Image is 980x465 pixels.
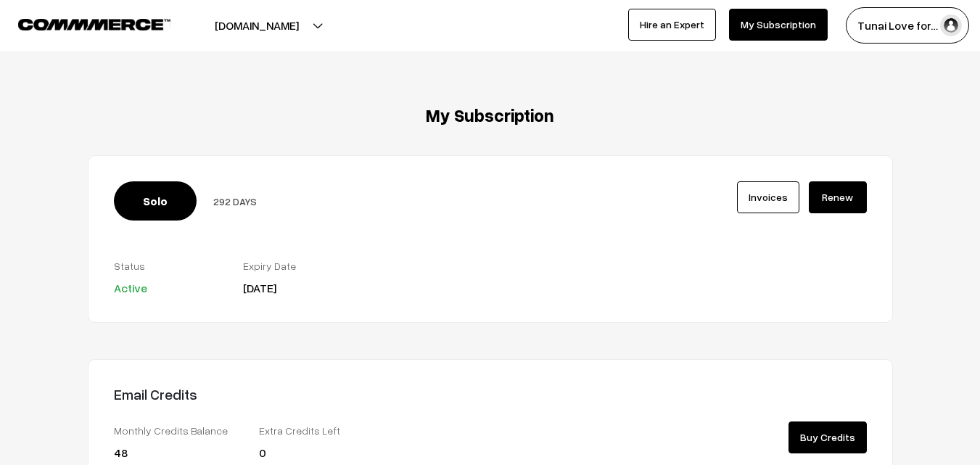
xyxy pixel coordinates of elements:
[809,181,867,213] a: Renew
[114,181,197,221] span: Solo
[940,15,962,36] img: user
[114,385,479,403] h4: Email Credits
[737,181,799,213] a: Invoices
[164,7,350,44] button: [DOMAIN_NAME]
[259,445,266,460] span: 0
[114,423,237,438] label: Monthly Credits Balance
[243,281,276,295] span: [DATE]
[243,258,350,273] label: Expiry Date
[628,9,716,41] a: Hire an Expert
[88,105,893,126] h3: My Subscription
[18,15,145,32] a: COMMMERCE
[846,7,969,44] button: Tunai Love for…
[213,195,257,207] span: 292 DAYS
[114,258,221,273] label: Status
[729,9,828,41] a: My Subscription
[259,423,382,438] label: Extra Credits Left
[114,445,128,460] span: 48
[18,19,170,30] img: COMMMERCE
[788,421,867,453] a: Buy Credits
[114,281,147,295] span: Active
